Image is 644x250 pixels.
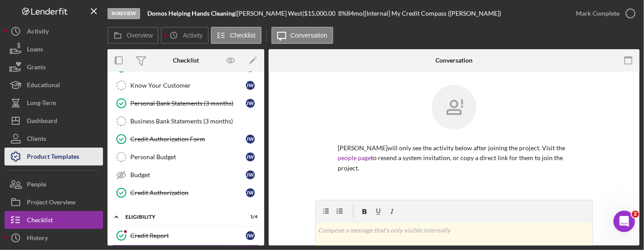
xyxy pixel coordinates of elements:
[4,94,103,112] button: Long-Term
[211,27,262,44] button: Checklist
[112,130,260,148] a: Credit Authorization FormJW
[246,188,255,197] div: J W
[130,232,246,239] div: Credit Report
[130,82,246,89] div: Know Your Customer
[4,175,103,193] button: People
[27,94,56,114] div: Long-Term
[363,10,501,17] div: | [Internal] My Credit Compass ([PERSON_NAME])
[27,130,46,150] div: Clients
[338,154,371,161] a: people page
[112,166,260,184] a: BudgetJW
[107,8,140,19] div: In Review
[173,57,199,64] div: Checklist
[338,10,347,17] div: 8 %
[125,214,235,220] div: ELIGIBILITY
[4,112,103,130] button: Dashboard
[567,4,640,22] button: Mark Complete
[246,135,255,144] div: J W
[130,153,246,161] div: Personal Budget
[291,32,328,39] label: Conversation
[4,76,103,94] button: Educational
[4,22,103,40] button: Activity
[130,171,246,178] div: Budget
[147,9,235,17] b: Domos Helping Hands Cleaning
[27,148,79,168] div: Product Templates
[27,175,46,195] div: People
[183,32,202,39] label: Activity
[4,148,103,165] button: Product Templates
[127,32,153,39] label: Overview
[347,10,363,17] div: 84 mo
[130,100,246,107] div: Personal Bank Statements (3 months)
[4,229,103,247] button: History
[614,211,635,232] iframe: Intercom live chat
[27,229,48,249] div: History
[338,143,571,173] p: [PERSON_NAME] will only see the activity below after joining the project. Visit the to resend a s...
[27,22,49,42] div: Activity
[130,136,246,143] div: Credit Authorization Form
[112,227,260,245] a: Credit ReportJW
[130,118,259,125] div: Business Bank Statements (3 months)
[4,58,103,76] button: Grants
[112,76,260,94] a: Know Your CustomerJW
[112,59,260,76] a: JW
[27,76,60,96] div: Educational
[112,148,260,166] a: Personal BudgetJW
[576,4,619,22] div: Mark Complete
[27,112,57,132] div: Dashboard
[304,10,338,17] div: $15,000.00
[112,94,260,112] a: Personal Bank Statements (3 months)JW
[27,211,53,231] div: Checklist
[27,193,76,213] div: Project Overview
[436,57,473,64] div: Conversation
[27,58,46,78] div: Grants
[632,211,639,218] span: 2
[246,99,255,108] div: J W
[246,81,255,90] div: J W
[246,231,255,240] div: J W
[246,153,255,161] div: J W
[112,184,260,202] a: Credit AuthorizationJW
[161,27,208,44] button: Activity
[147,10,237,17] div: |
[4,193,103,211] button: Project Overview
[107,27,159,44] button: Overview
[27,40,43,60] div: Loans
[271,27,334,44] button: Conversation
[112,112,260,130] a: Business Bank Statements (3 months)
[4,40,103,58] button: Loans
[237,10,304,17] div: [PERSON_NAME] West |
[4,211,103,229] button: Checklist
[230,32,256,39] label: Checklist
[4,130,103,148] button: Clients
[130,189,246,196] div: Credit Authorization
[246,170,255,179] div: J W
[241,214,258,220] div: 1 / 4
